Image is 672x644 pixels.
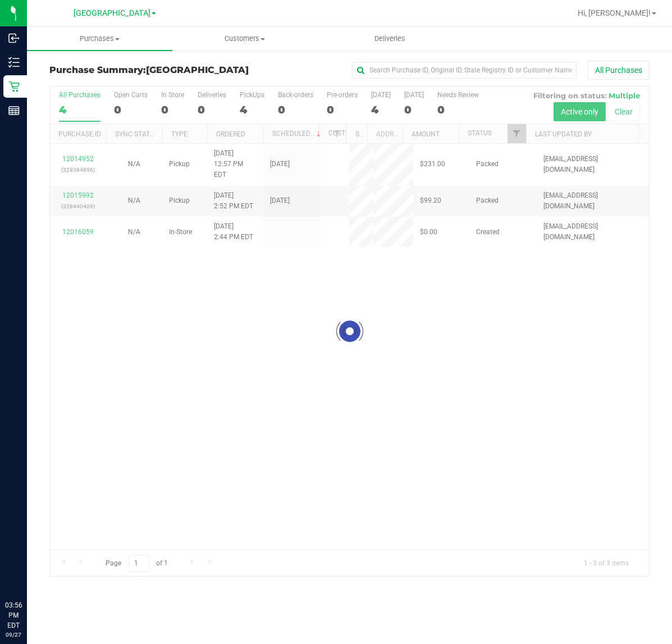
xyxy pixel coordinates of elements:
p: 03:56 PM EDT [5,600,22,631]
span: [GEOGRAPHIC_DATA] [74,8,150,18]
a: Purchases [27,27,172,51]
button: All Purchases [588,61,650,80]
p: 09/27 [5,631,22,639]
a: Customers [172,27,318,51]
inline-svg: Reports [8,105,20,116]
iframe: Resource center [11,554,45,588]
span: Hi, [PERSON_NAME]! [578,8,651,17]
span: Deliveries [359,34,420,44]
h3: Purchase Summary: [49,65,249,75]
input: Search Purchase ID, Original ID, State Registry ID or Customer Name... [352,62,577,79]
inline-svg: Retail [8,81,20,92]
a: Deliveries [317,27,463,51]
inline-svg: Inventory [8,57,20,68]
inline-svg: Inbound [8,33,20,44]
span: Purchases [27,34,172,44]
span: [GEOGRAPHIC_DATA] [146,65,249,75]
span: Customers [173,34,317,44]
